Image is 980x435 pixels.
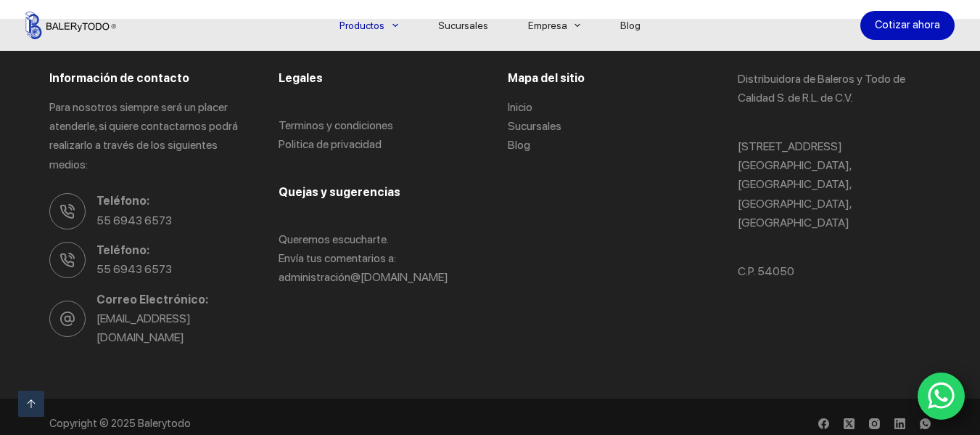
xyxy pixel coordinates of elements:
[508,70,701,87] h3: Mapa del sitio
[920,418,931,429] a: WhatsApp
[96,241,242,260] span: Teléfono:
[508,100,532,114] a: Inicio
[279,71,323,85] span: Legales
[508,119,561,133] a: Sucursales
[279,230,472,288] p: Queremos escucharte. Envía tus comentarios a: administració n@[DOMAIN_NAME]
[860,11,955,40] a: Cotizar ahora
[869,418,880,429] a: Instagram
[96,312,191,344] a: [EMAIL_ADDRESS][DOMAIN_NAME]
[25,12,116,39] img: Balerytodo
[18,391,44,417] a: Ir arriba
[818,418,829,429] a: Facebook
[49,70,242,87] h3: Información de contacto
[279,185,400,199] span: Quejas y sugerencias
[279,137,382,151] a: Politica de privacidad
[49,98,242,175] p: Para nosotros siempre será un placer atenderle, si quiere contactarnos podrá realizarlo a través ...
[738,262,931,281] p: C.P. 54050
[918,373,965,420] a: WhatsApp
[49,417,469,431] p: Copyright © 2025 Balerytodo
[508,138,530,152] a: Blog
[738,70,931,108] p: Distribuidora de Baleros y Todo de Calidad S. de R.L. de C.V.
[894,418,905,429] a: LinkedIn
[738,137,931,233] p: [STREET_ADDRESS] [GEOGRAPHIC_DATA], [GEOGRAPHIC_DATA], [GEOGRAPHIC_DATA], [GEOGRAPHIC_DATA]
[279,118,393,132] a: Terminos y condiciones
[844,418,855,429] a: X (Twitter)
[96,214,172,227] a: 55 6943 6573
[96,262,172,276] a: 55 6943 6573
[96,290,242,309] span: Correo Electrónico:
[96,192,242,211] span: Teléfono:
